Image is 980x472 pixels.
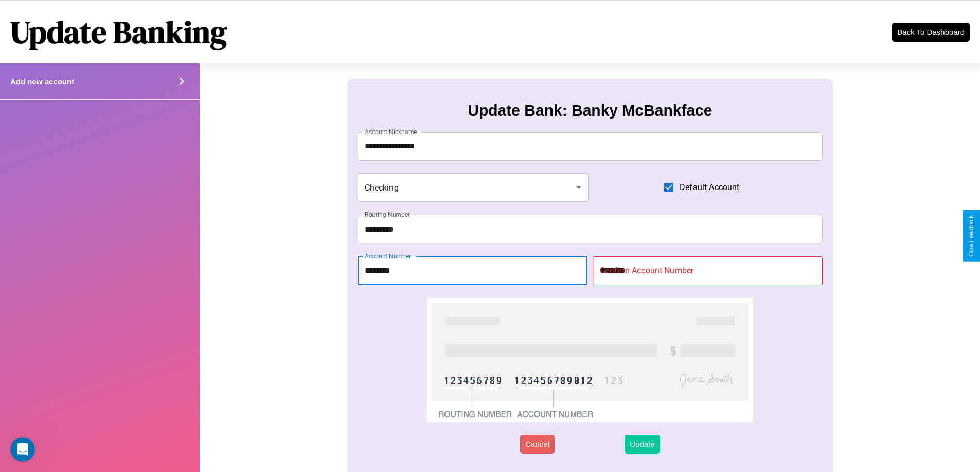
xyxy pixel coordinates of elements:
[680,181,739,194] span: Default Account
[968,215,975,257] div: Give Feedback
[365,210,410,219] label: Routing Number
[468,102,712,119] h3: Update Bank: Banky McBankface
[427,298,753,422] img: check
[10,437,35,462] iframe: Intercom live chat
[10,11,227,53] h1: Update Banking
[358,173,589,202] div: Checking
[10,77,74,86] h4: Add new account
[520,435,555,454] button: Cancel
[892,23,970,42] button: Back To Dashboard
[625,435,660,454] button: Update
[365,127,417,136] label: Account Nickname
[365,252,411,260] label: Account Number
